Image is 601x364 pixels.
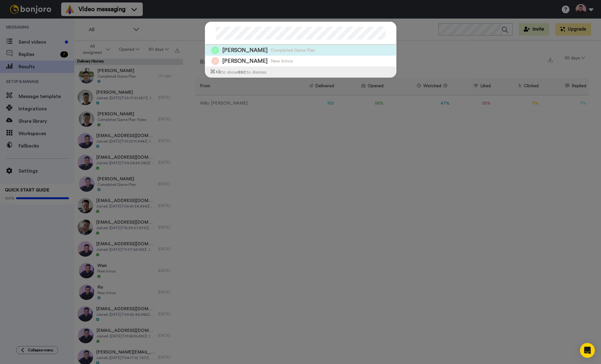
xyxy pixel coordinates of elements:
div: to show to dismiss [205,66,396,77]
a: Image of James Ong[PERSON_NAME]Completed Game Plan [205,45,396,56]
img: Image of James Ong [211,46,219,54]
span: Completed Game Plan [271,47,315,54]
span: esc [238,69,246,75]
span: [PERSON_NAME] [222,46,268,54]
div: Open Intercom Messenger [580,343,595,358]
img: Image of James [211,57,219,65]
a: Image of James[PERSON_NAME]New Intros [205,56,396,66]
span: [PERSON_NAME] [222,57,268,65]
span: ⌘ +k [210,69,221,75]
span: New Intros [271,58,293,64]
